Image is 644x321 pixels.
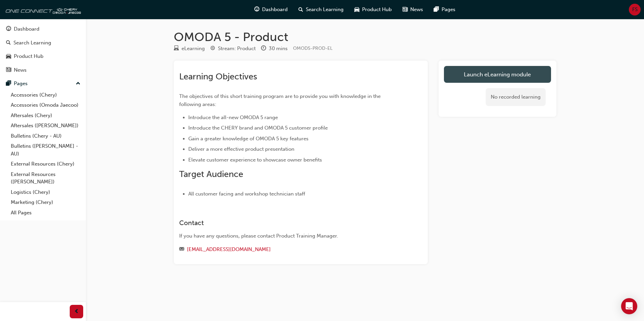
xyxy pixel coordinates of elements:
button: Pages [3,77,83,90]
div: Stream: Product [218,45,256,52]
span: Dashboard [262,6,288,13]
div: eLearning [182,45,205,52]
span: Pages [442,6,455,13]
a: car-iconProduct Hub [349,3,397,16]
span: car-icon [354,5,359,14]
span: FS [632,6,638,13]
div: Type [174,44,205,53]
div: Stream [210,44,256,53]
span: Learning resource code [293,45,332,51]
h1: OMODA 5 - Product [174,30,556,44]
a: Accessories (Chery) [8,90,83,100]
a: Bulletins ([PERSON_NAME] - AU) [8,141,83,159]
span: Learning Objectives [179,71,257,82]
button: DashboardSearch LearningProduct HubNews [3,22,83,77]
a: Product Hub [3,50,83,63]
a: Logistics (Chery) [8,187,83,198]
a: Aftersales (Chery) [8,110,83,121]
span: guage-icon [254,5,259,14]
a: External Resources (Chery) [8,159,83,169]
a: guage-iconDashboard [249,3,293,16]
span: prev-icon [74,308,79,316]
a: Launch eLearning module [444,66,551,83]
img: oneconnect [3,3,81,16]
h3: Contact [179,219,398,227]
div: 30 mins [269,45,288,52]
div: Email [179,245,398,254]
span: search-icon [298,5,303,14]
span: guage-icon [6,26,11,32]
a: news-iconNews [397,3,428,16]
div: Duration [261,44,288,53]
a: Accessories (Omoda Jaecoo) [8,100,83,110]
div: If you have any questions, please contact Product Training Manager. [179,232,398,240]
span: news-icon [402,5,408,14]
span: target-icon [210,46,215,52]
span: All customer facing and workshop technician staff [188,191,305,197]
a: Search Learning [3,37,83,49]
div: News [14,66,27,74]
span: pages-icon [6,81,11,87]
a: pages-iconPages [428,3,461,16]
div: Dashboard [14,25,39,33]
div: Search Learning [13,39,51,47]
span: The objectives of this short training program are to provide you with knowledge in the following ... [179,93,382,107]
a: Marketing (Chery) [8,197,83,208]
a: Dashboard [3,23,83,35]
span: learningResourceType_ELEARNING-icon [174,46,179,52]
a: Aftersales ([PERSON_NAME]) [8,120,83,131]
a: External Resources ([PERSON_NAME]) [8,169,83,187]
span: email-icon [179,247,184,253]
span: Elevate customer experience to showcase owner benefits [188,157,322,163]
div: Product Hub [14,52,43,60]
span: Introduce the CHERY brand and OMODA 5 customer profile [188,125,328,131]
a: [EMAIL_ADDRESS][DOMAIN_NAME] [187,246,271,252]
div: Open Intercom Messenger [621,298,637,314]
span: Gain a greater knowledge of OMODA 5 key features [188,136,309,142]
span: clock-icon [261,46,266,52]
button: FS [629,4,641,15]
span: news-icon [6,67,11,73]
div: No recorded learning [486,88,546,106]
span: Product Hub [362,6,392,13]
div: Pages [14,80,28,87]
a: Bulletins (Chery - AU) [8,131,83,141]
span: car-icon [6,53,11,60]
span: Search Learning [306,6,344,13]
span: search-icon [6,40,11,46]
span: up-icon [76,79,80,88]
span: pages-icon [434,5,439,14]
a: search-iconSearch Learning [293,3,349,16]
a: All Pages [8,208,83,218]
span: Introduce the all-new OMODA 5 range [188,114,278,120]
span: Target Audience [179,169,243,179]
a: News [3,64,83,76]
span: Deliver a more effective product presentation [188,146,294,152]
span: News [410,6,423,13]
